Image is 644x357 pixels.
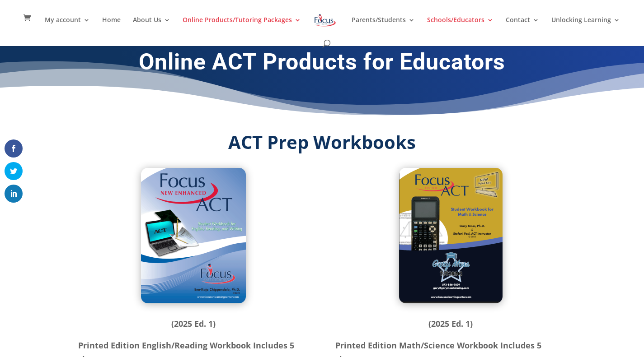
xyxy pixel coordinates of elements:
strong: (2025 Ed. 1) [428,318,473,329]
a: About Us [133,17,170,38]
img: ACT Prep Math-Science Workbook (2025 ed. 1) [399,168,503,303]
h1: Online ACT Products for Educators [78,48,566,80]
strong: (2025 Ed. 1) [171,318,216,329]
a: Online Products/Tutoring Packages [183,17,301,38]
strong: ACT Prep Workbooks [228,130,416,154]
a: Home [102,17,121,38]
a: Schools/Educators [427,17,494,38]
img: Focus on Learning [313,12,337,28]
img: ACT Prep English-Reading Workbook (2025 ed. 1) [141,168,246,303]
a: Contact [506,17,539,38]
a: Unlocking Learning [551,17,620,38]
a: My account [45,17,90,38]
a: Parents/Students [352,17,415,38]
